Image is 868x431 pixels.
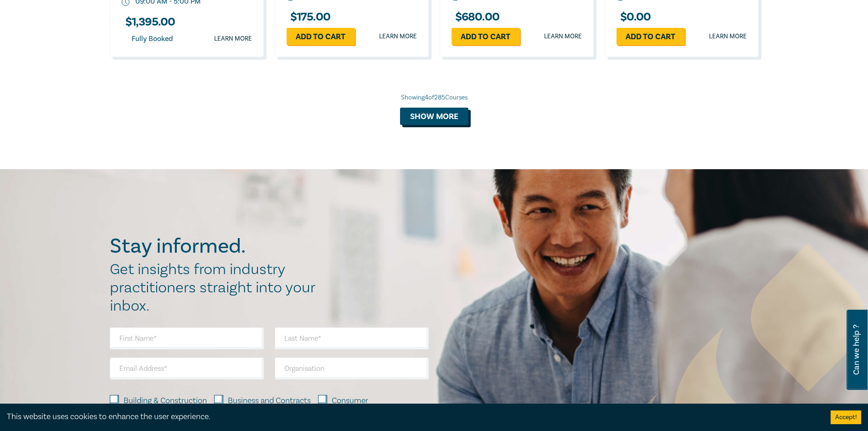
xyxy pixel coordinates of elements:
[110,327,264,349] input: First Name*
[452,28,520,45] a: Add to cart
[122,16,175,28] h3: $ 1,395.00
[7,411,817,423] div: This website uses cookies to enhance the user experience.
[379,32,417,41] a: Learn more
[228,395,311,407] label: Business and Contracts
[123,395,207,407] label: Building & Construction
[544,32,582,41] a: Learn more
[400,108,468,125] button: Show more
[287,28,355,45] a: Add to cart
[275,327,429,349] input: Last Name*
[110,260,325,315] h2: Get insights from industry practitioners straight into your inbox.
[852,315,861,384] span: Can we help ?
[110,234,325,258] h2: Stay informed.
[287,11,331,23] h3: $ 175.00
[616,28,685,45] a: Add to cart
[275,358,429,379] input: Organisation
[122,33,183,45] div: Fully Booked
[214,34,252,43] a: Learn more
[110,358,264,379] input: Email Address*
[332,395,368,407] label: Consumer
[110,93,759,102] div: Showing 4 of 285 Courses
[616,11,651,23] h3: $ 0.00
[831,410,861,424] button: Accept cookies
[709,32,747,41] a: Learn more
[452,11,500,23] h3: $ 680.00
